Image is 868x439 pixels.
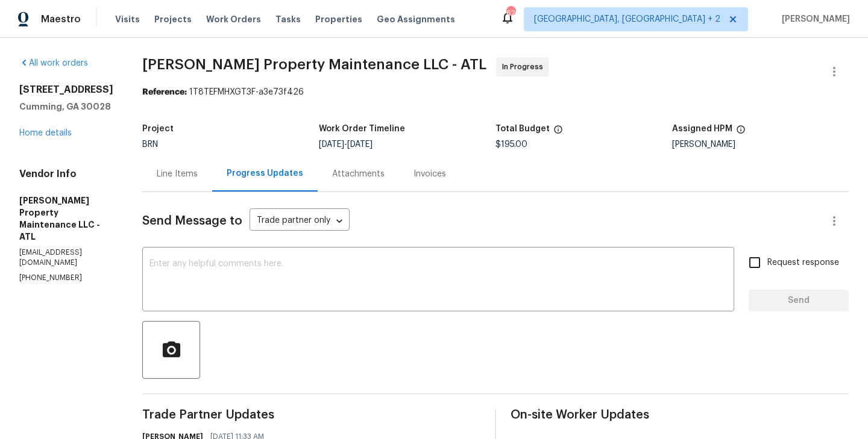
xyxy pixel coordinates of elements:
[157,168,198,180] div: Line Items
[534,13,720,25] span: [GEOGRAPHIC_DATA], [GEOGRAPHIC_DATA] + 2
[142,215,242,227] span: Send Message to
[495,125,550,133] h5: Total Budget
[19,129,72,137] a: Home details
[206,13,261,25] span: Work Orders
[506,7,515,19] div: 62
[319,125,405,133] h5: Work Order Timeline
[377,13,455,25] span: Geo Assignments
[115,13,140,25] span: Visits
[19,273,113,283] p: [PHONE_NUMBER]
[495,140,527,149] span: $195.00
[275,15,301,23] span: Tasks
[767,257,839,269] span: Request response
[19,248,113,268] p: [EMAIL_ADDRESS][DOMAIN_NAME]
[142,125,174,133] h5: Project
[332,168,385,180] div: Attachments
[414,168,446,180] div: Invoices
[142,86,849,98] div: 1T8TEFMHXGT3F-a3e73f426
[19,195,113,243] h5: [PERSON_NAME] Property Maintenance LLC - ATL
[142,140,158,149] span: BRN
[19,59,88,67] a: All work orders
[502,61,548,73] span: In Progress
[142,57,486,72] span: [PERSON_NAME] Property Maintenance LLC - ATL
[736,125,746,140] span: The hpm assigned to this work order.
[19,101,113,113] h5: Cumming, GA 30028
[319,140,373,149] span: -
[672,125,732,133] h5: Assigned HPM
[142,88,187,96] b: Reference:
[250,211,350,231] div: Trade partner only
[154,13,192,25] span: Projects
[19,84,113,96] h2: [STREET_ADDRESS]
[347,140,373,149] span: [DATE]
[777,13,850,25] span: [PERSON_NAME]
[553,125,563,140] span: The total cost of line items that have been proposed by Opendoor. This sum includes line items th...
[41,13,81,25] span: Maestro
[672,140,849,149] div: [PERSON_NAME]
[511,409,849,421] span: On-site Worker Updates
[19,168,113,180] h4: Vendor Info
[319,140,344,149] span: [DATE]
[142,409,480,421] span: Trade Partner Updates
[315,13,362,25] span: Properties
[227,167,303,179] div: Progress Updates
